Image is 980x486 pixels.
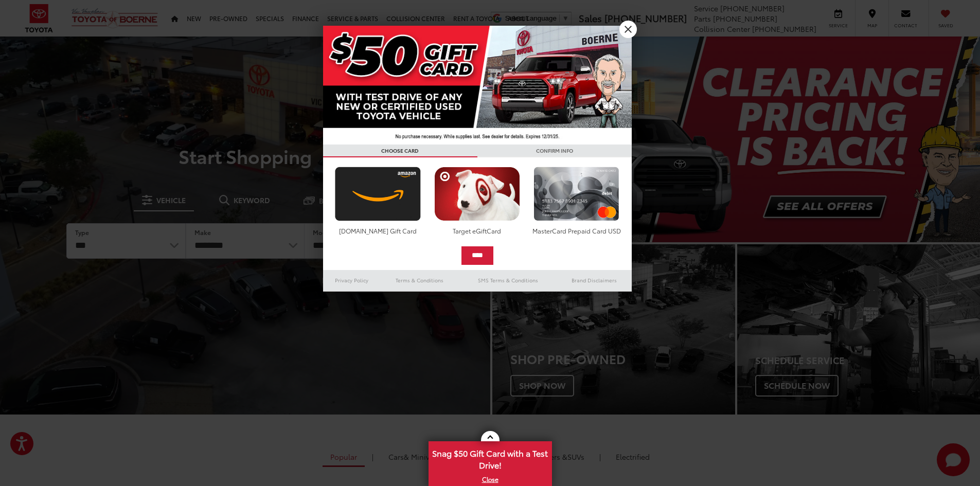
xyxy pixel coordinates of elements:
[557,274,632,286] a: Brand Disclaimers
[380,274,459,286] a: Terms & Conditions
[432,226,523,235] div: Target eGiftCard
[477,145,632,157] h3: CONFIRM INFO
[323,274,381,286] a: Privacy Policy
[332,226,423,235] div: [DOMAIN_NAME] Gift Card
[332,167,423,221] img: amazoncard.png
[432,167,523,221] img: targetcard.png
[323,26,632,145] img: 42635_top_851395.jpg
[531,226,622,235] div: MasterCard Prepaid Card USD
[430,442,551,474] span: Snag $50 Gift Card with a Test Drive!
[531,167,622,221] img: mastercard.png
[459,274,557,286] a: SMS Terms & Conditions
[323,145,477,157] h3: CHOOSE CARD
